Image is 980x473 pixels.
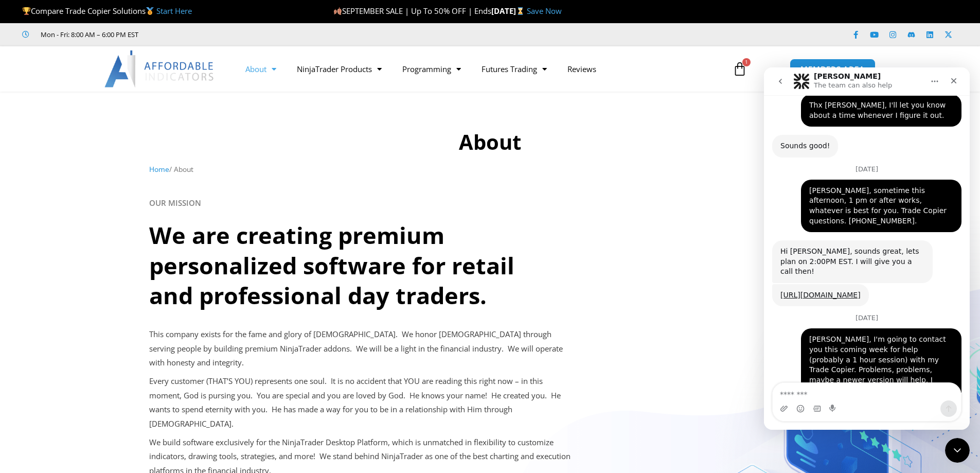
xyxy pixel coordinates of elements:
[104,50,215,87] img: LogoAI | Affordable Indicators – NinjaTrader
[22,6,192,16] span: Compare Trade Copier Solutions
[146,7,154,15] img: 🥇
[491,6,527,16] strong: [DATE]
[287,57,392,81] a: NinjaTrader Products
[149,198,831,208] h6: OUR MISSION
[333,6,491,16] span: SEPTEMBER SALE | Up To 50% OFF | Ends
[45,267,189,368] div: [PERSON_NAME], I'm going to contact you this coming week for help (probably a 1 hour session) wit...
[23,7,30,15] img: 🏆
[8,261,198,382] div: Steven says…
[65,337,74,345] button: Start recording
[527,6,562,16] a: Save Now
[557,57,607,81] a: Reviews
[149,220,558,311] h2: We are creating premium personalized software for retail and professional day traders.
[800,65,865,73] span: MEMBERS AREA
[16,337,24,345] button: Upload attachment
[9,316,197,333] textarea: Message…
[235,57,287,81] a: About
[764,67,970,430] iframe: Intercom live chat
[37,261,198,374] div: [PERSON_NAME], I'm going to contact you this coming week for help (probably a 1 hour session) wit...
[471,57,557,81] a: Futures Trading
[790,59,876,80] a: MEMBERS AREA
[149,163,831,176] nav: Breadcrumb
[235,57,721,81] nav: Menu
[38,28,138,41] span: Mon - Fri: 8:00 AM – 6:00 PM EST
[392,57,471,81] a: Programming
[742,58,751,66] span: 1
[49,337,57,345] button: Gif picker
[334,7,342,15] img: 🍂
[945,438,970,463] iframe: Intercom live chat
[717,54,762,84] a: 1
[149,128,831,156] h1: About
[176,333,193,349] button: Send a message…
[516,7,524,15] img: ⌛
[32,337,41,345] button: Emoji picker
[156,6,192,16] a: Start Here
[153,29,307,40] iframe: Customer reviews powered by Trustpilot
[149,374,574,431] p: Every customer (THAT’S YOU) represents one soul. It is no accident that YOU are reading this righ...
[149,164,169,174] a: Home
[149,327,574,371] p: This company exists for the fame and glory of [DEMOGRAPHIC_DATA]. We honor [DEMOGRAPHIC_DATA] thr...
